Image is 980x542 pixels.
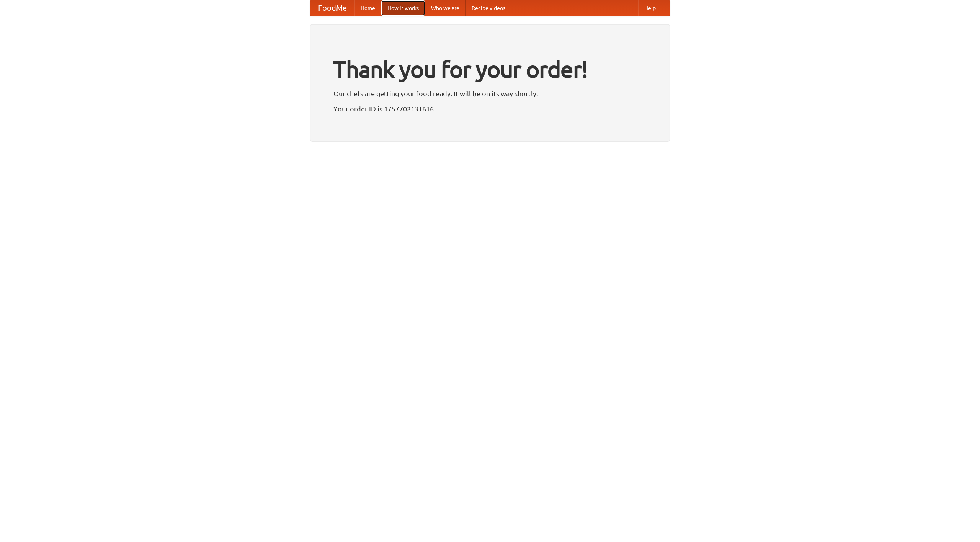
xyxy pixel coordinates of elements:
[333,88,647,99] p: Our chefs are getting your food ready. It will be on its way shortly.
[638,0,662,16] a: Help
[333,51,647,88] h1: Thank you for your order!
[354,0,381,16] a: Home
[465,0,511,16] a: Recipe videos
[381,0,425,16] a: How it works
[425,0,465,16] a: Who we are
[310,0,354,16] a: FoodMe
[333,103,647,115] p: Your order ID is 1757702131616.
